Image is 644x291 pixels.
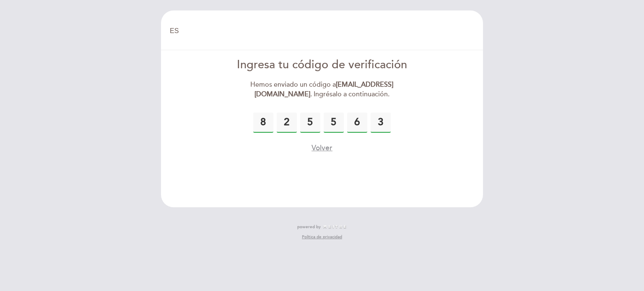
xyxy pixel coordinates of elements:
[312,143,332,153] button: Volver
[323,225,347,229] img: MEITRE
[371,113,391,133] input: 0
[324,113,344,133] input: 0
[226,80,418,99] div: Hemos enviado un código a . Ingrésalo a continuación.
[253,113,273,133] input: 0
[254,80,394,98] strong: [EMAIL_ADDRESS][DOMAIN_NAME]
[347,113,367,133] input: 0
[302,234,342,240] a: Política de privacidad
[226,57,418,73] div: Ingresa tu código de verificación
[300,113,320,133] input: 0
[297,224,321,230] span: powered by
[277,113,297,133] input: 0
[297,224,347,230] a: powered by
